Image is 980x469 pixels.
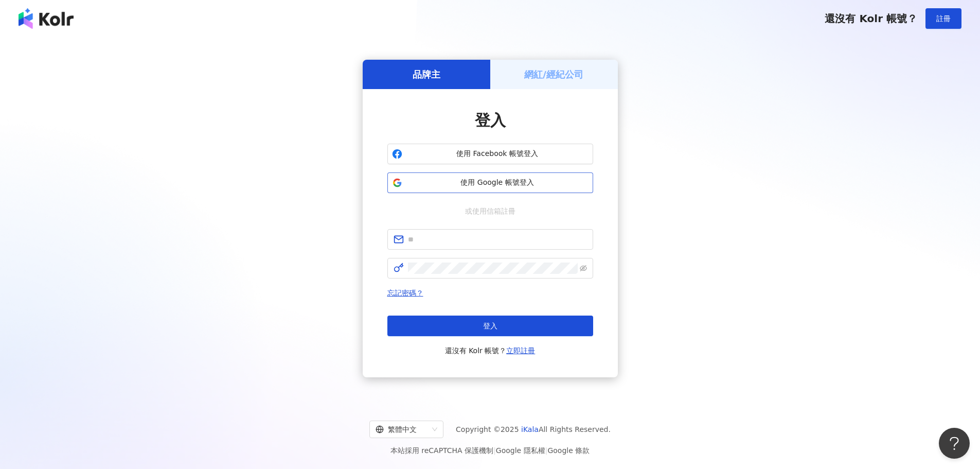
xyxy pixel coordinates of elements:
[387,289,423,297] a: 忘記密碼？
[387,316,593,336] button: 登入
[547,446,590,455] a: Google 條款
[483,322,497,330] span: 登入
[475,111,506,129] span: 登入
[524,68,583,81] h5: 網紅/經紀公司
[376,421,428,438] div: 繁體中文
[406,178,589,188] span: 使用 Google 帳號登入
[387,144,593,164] button: 使用 Facebook 帳號登入
[936,14,951,23] span: 註冊
[521,425,539,433] a: iKala
[493,446,496,455] span: |
[496,446,545,455] a: Google 隱私權
[925,8,961,29] button: 註冊
[456,423,611,436] span: Copyright © 2025 All Rights Reserved.
[939,428,970,459] iframe: Help Scout Beacon - Open
[825,12,917,25] span: 還沒有 Kolr 帳號？
[413,68,440,81] h5: 品牌主
[390,444,590,457] span: 本站採用 reCAPTCHA 保護機制
[445,344,536,357] span: 還沒有 Kolr 帳號？
[406,149,589,159] span: 使用 Facebook 帳號登入
[387,172,593,193] button: 使用 Google 帳號登入
[458,205,523,217] span: 或使用信箱註冊
[545,446,548,455] span: |
[506,346,535,355] a: 立即註冊
[580,265,587,272] span: eye-invisible
[19,8,74,29] img: logo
